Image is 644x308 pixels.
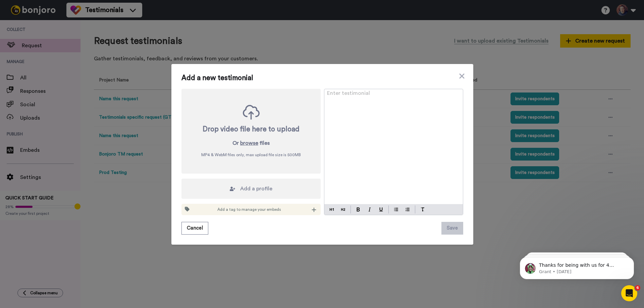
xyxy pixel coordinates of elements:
[240,139,258,147] button: browse
[201,152,301,158] span: MP4 & WebM files only, max upload file size is 500 MB
[421,207,425,211] img: clear-format.svg
[217,207,281,212] span: Add a tag to manage your embeds
[510,243,644,290] iframe: Intercom notifications message
[181,222,208,235] button: Cancel
[635,285,640,291] span: 6
[357,207,360,211] img: bold-mark.svg
[240,185,272,193] span: Add a profile
[621,285,637,301] iframe: Intercom live chat
[341,207,345,212] img: heading-two-block.svg
[368,207,371,211] img: italic-mark.svg
[203,125,300,134] div: Drop video file here to upload
[441,222,463,235] button: Save
[232,139,270,147] p: Or files
[181,74,463,82] span: Add a new testimonial
[394,207,398,212] img: bulleted-block.svg
[379,207,383,211] img: underline-mark.svg
[406,207,410,212] img: numbered-block.svg
[330,207,334,212] img: heading-one-block.svg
